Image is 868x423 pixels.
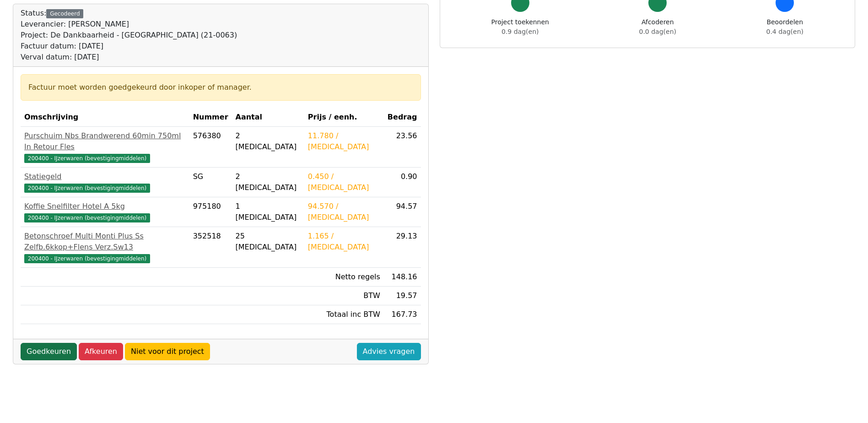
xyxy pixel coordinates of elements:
a: Goedkeuren [21,343,77,360]
span: 0.9 dag(en) [501,28,539,35]
td: 167.73 [384,305,421,324]
th: Nummer [189,108,232,127]
div: 94.570 / [MEDICAL_DATA] [308,201,380,223]
th: Bedrag [384,108,421,127]
div: 2 [MEDICAL_DATA] [236,130,301,152]
div: Project toekennen [491,17,549,37]
div: Beoordelen [766,17,803,37]
span: 0.0 dag(en) [639,28,676,35]
td: Totaal inc BTW [304,305,384,324]
div: 25 [MEDICAL_DATA] [236,231,301,253]
span: 200400 - IJzerwaren (bevestigingmiddelen) [24,154,150,163]
div: Statiegeld [24,171,186,182]
span: 200400 - IJzerwaren (bevestigingmiddelen) [24,254,150,263]
div: Leverancier: [PERSON_NAME] [21,19,237,30]
a: Purschuim Nbs Brandwerend 60min 750ml In Retour Fles200400 - IJzerwaren (bevestigingmiddelen) [24,130,186,163]
td: 0.90 [384,168,421,197]
span: 200400 - IJzerwaren (bevestigingmiddelen) [24,213,150,222]
td: 148.16 [384,268,421,287]
td: 94.57 [384,197,421,227]
td: SG [189,168,232,197]
td: 975180 [189,197,232,227]
a: Niet voor dit project [125,343,210,360]
div: Gecodeerd [46,9,83,18]
div: 1.165 / [MEDICAL_DATA] [308,231,380,253]
td: BTW [304,287,384,305]
div: Factuur datum: [DATE] [21,41,237,52]
th: Aantal [232,108,304,127]
div: 0.450 / [MEDICAL_DATA] [308,171,380,193]
a: Betonschroef Multi Monti Plus Ss Zelfb.6kkop+Flens Verz.Sw13200400 - IJzerwaren (bevestigingmidde... [24,231,186,264]
td: 352518 [189,227,232,268]
div: Factuur moet worden goedgekeurd door inkoper of manager. [28,82,413,93]
div: Koffie Snelfilter Hotel A 5kg [24,201,186,212]
a: Afkeuren [79,343,123,360]
a: Koffie Snelfilter Hotel A 5kg200400 - IJzerwaren (bevestigingmiddelen) [24,201,186,223]
td: 19.57 [384,287,421,305]
div: Project: De Dankbaarheid - [GEOGRAPHIC_DATA] (21-0063) [21,30,237,41]
td: 576380 [189,127,232,168]
div: Verval datum: [DATE] [21,52,237,63]
th: Prijs / eenh. [304,108,384,127]
div: Betonschroef Multi Monti Plus Ss Zelfb.6kkop+Flens Verz.Sw13 [24,231,186,253]
td: 23.56 [384,127,421,168]
a: Advies vragen [357,343,421,360]
th: Omschrijving [21,108,189,127]
span: 200400 - IJzerwaren (bevestigingmiddelen) [24,184,150,193]
div: Purschuim Nbs Brandwerend 60min 750ml In Retour Fles [24,130,186,152]
div: 2 [MEDICAL_DATA] [236,171,301,193]
div: 1 [MEDICAL_DATA] [236,201,301,223]
a: Statiegeld200400 - IJzerwaren (bevestigingmiddelen) [24,171,186,193]
td: 29.13 [384,227,421,268]
div: Afcoderen [639,17,676,37]
td: Netto regels [304,268,384,287]
div: Status: [21,8,237,63]
span: 0.4 dag(en) [766,28,803,35]
div: 11.780 / [MEDICAL_DATA] [308,130,380,152]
